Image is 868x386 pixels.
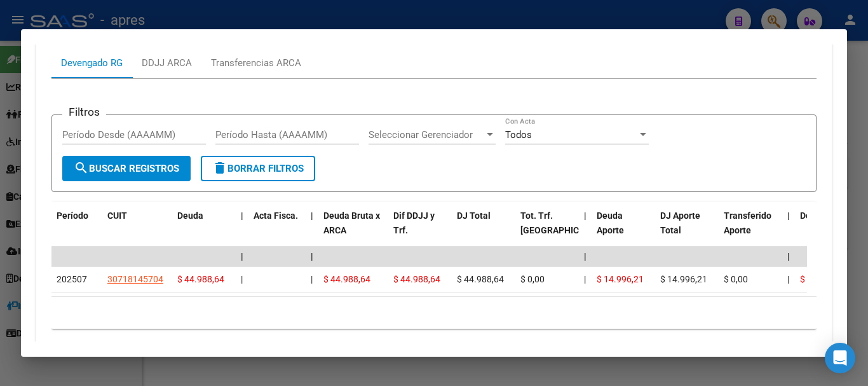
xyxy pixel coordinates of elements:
datatable-header-cell: Deuda Contr. [795,202,858,258]
datatable-header-cell: Transferido Aporte [719,202,782,258]
button: Buscar Registros [62,156,191,181]
div: Devengado RG [61,56,123,70]
span: | [311,251,313,261]
span: Deuda Bruta x ARCA [323,210,380,235]
datatable-header-cell: | [236,202,248,258]
span: Todos [505,129,532,141]
span: | [584,210,587,221]
datatable-header-cell: Dif DDJJ y Trf. [388,202,452,258]
span: | [311,210,313,221]
datatable-header-cell: CUIT [102,202,172,258]
span: | [787,251,790,261]
span: 30718145704 [107,274,163,284]
span: DJ Aporte Total [660,210,700,235]
span: Deuda Contr. [800,210,852,221]
datatable-header-cell: Tot. Trf. Bruto [515,202,579,258]
mat-icon: search [74,160,89,176]
span: | [241,210,243,221]
datatable-header-cell: | [579,202,592,258]
span: $ 0,00 [724,274,748,284]
span: $ 44.988,64 [393,274,440,284]
span: $ 44.988,64 [457,274,504,284]
span: Borrar Filtros [212,163,304,174]
span: Tot. Trf. [GEOGRAPHIC_DATA] [520,210,607,235]
datatable-header-cell: DJ Aporte Total [655,202,719,258]
span: $ 14.996,21 [597,274,644,284]
datatable-header-cell: Período [51,202,102,258]
datatable-header-cell: DJ Total [452,202,515,258]
span: | [584,274,586,284]
span: $ 29.992,43 [800,274,847,284]
span: | [584,251,587,261]
div: DDJJ ARCA [142,56,192,70]
span: | [311,274,313,284]
span: Buscar Registros [74,163,179,174]
datatable-header-cell: Acta Fisca. [248,202,306,258]
div: Transferencias ARCA [211,56,301,70]
span: 202507 [57,274,87,284]
span: Seleccionar Gerenciador [369,129,484,141]
span: Deuda Aporte [597,210,624,235]
span: $ 44.988,64 [177,274,224,284]
span: $ 44.988,64 [323,274,370,284]
span: $ 0,00 [520,274,545,284]
span: Deuda [177,210,203,221]
datatable-header-cell: Deuda Bruta x ARCA [318,202,388,258]
span: CUIT [107,210,127,221]
div: Open Intercom Messenger [825,343,855,373]
span: | [241,251,243,261]
datatable-header-cell: Deuda Aporte [592,202,655,258]
span: DJ Total [457,210,491,221]
span: Acta Fisca. [254,210,298,221]
button: Borrar Filtros [201,156,315,181]
span: Dif DDJJ y Trf. [393,210,435,235]
mat-icon: delete [212,160,227,176]
datatable-header-cell: | [782,202,795,258]
span: | [787,210,790,221]
h3: Filtros [62,105,106,119]
span: | [241,274,243,284]
span: Período [57,210,88,221]
span: | [787,274,789,284]
span: $ 14.996,21 [660,274,707,284]
datatable-header-cell: Deuda [172,202,236,258]
span: Transferido Aporte [724,210,771,235]
datatable-header-cell: | [306,202,318,258]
